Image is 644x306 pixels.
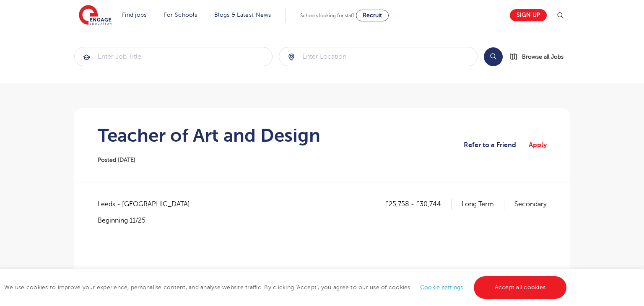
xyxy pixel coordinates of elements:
input: Submit [75,47,273,66]
h1: Teacher of Art and Design [98,125,320,146]
img: Engage Education [79,5,112,26]
a: Recruit [356,10,389,21]
a: Cookie settings [420,284,463,290]
a: Sign up [510,9,547,21]
b: Teacher of Art and Design – [GEOGRAPHIC_DATA] [98,268,234,275]
span: Posted [DATE] [98,157,135,163]
a: Browse all Jobs [509,52,570,62]
a: Apply [529,140,547,150]
span: Recruit [363,12,382,18]
span: We use cookies to improve your experience, personalise content, and analyse website traffic. By c... [4,284,569,290]
p: Long Term [462,199,504,210]
input: Submit [279,47,477,66]
p: Secondary [514,199,547,210]
span: Leeds - [GEOGRAPHIC_DATA] [98,199,198,210]
p: £25,758 - £30,744 [385,199,452,210]
a: Refer to a Friend [464,140,523,150]
a: Accept all cookies [474,276,567,299]
button: Search [484,47,503,66]
p: Beginning 11/25 [98,216,198,225]
span: Schools looking for staff [300,13,354,18]
div: Submit [74,47,273,66]
div: Submit [279,47,478,66]
span: Browse all Jobs [522,52,563,62]
a: Find jobs [122,12,147,18]
a: For Schools [164,12,197,18]
a: Blogs & Latest News [214,12,271,18]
